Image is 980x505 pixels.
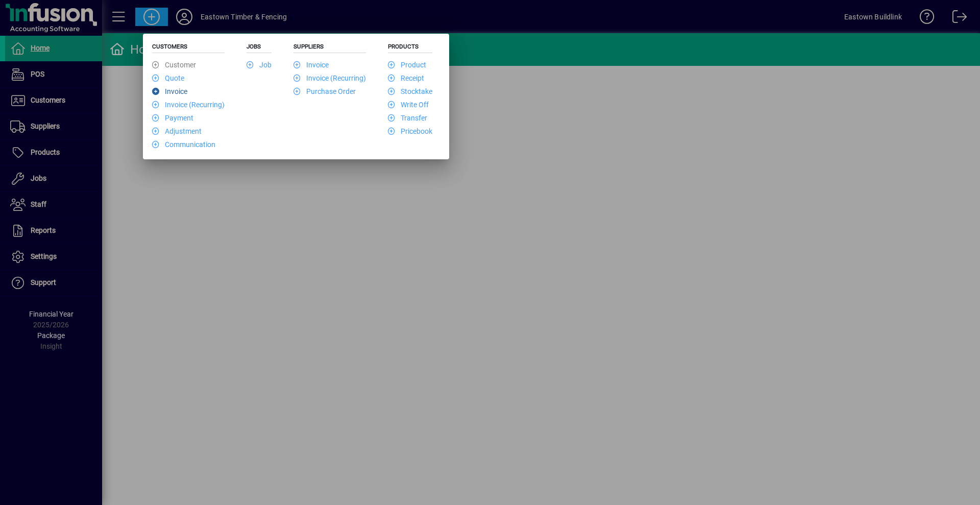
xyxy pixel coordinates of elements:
[388,43,432,53] h5: Products
[293,61,329,69] a: Invoice
[293,87,356,95] a: Purchase Order
[247,43,272,53] h5: Jobs
[293,74,366,82] a: Invoice (Recurring)
[247,61,272,69] a: Job
[388,127,432,135] a: Pricebook
[388,114,427,122] a: Transfer
[152,114,193,122] a: Payment
[152,127,202,135] a: Adjustment
[152,140,215,149] a: Communication
[388,87,432,95] a: Stocktake
[388,101,429,109] a: Write Off
[388,74,424,82] a: Receipt
[152,101,225,109] a: Invoice (Recurring)
[388,61,426,69] a: Product
[152,74,184,82] a: Quote
[152,87,187,95] a: Invoice
[152,43,225,53] h5: Customers
[293,43,366,53] h5: Suppliers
